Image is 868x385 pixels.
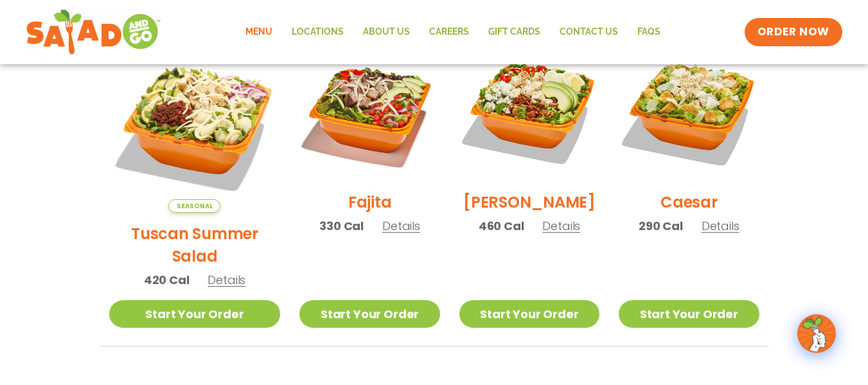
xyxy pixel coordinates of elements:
[26,6,161,58] img: new-SAG-logo-768×292
[619,300,759,328] a: Start Your Order
[236,17,670,47] nav: Menu
[799,316,835,352] img: wpChatIcon
[702,218,740,234] span: Details
[660,191,718,213] h2: Caesar
[348,191,392,213] h2: Fajita
[479,217,524,235] span: 460 Cal
[420,17,479,47] a: Careers
[282,17,353,47] a: Locations
[208,272,245,288] span: Details
[109,222,281,267] h2: Tuscan Summer Salad
[319,217,364,235] span: 330 Cal
[353,17,420,47] a: About Us
[382,218,420,234] span: Details
[144,271,190,289] span: 420 Cal
[109,300,281,328] a: Start Your Order
[619,41,759,181] img: Product photo for Caesar Salad
[299,41,439,181] img: Product photo for Fajita Salad
[479,17,550,47] a: GIFT CARDS
[109,41,281,213] img: Product photo for Tuscan Summer Salad
[550,17,628,47] a: Contact Us
[757,24,829,40] span: ORDER NOW
[639,217,683,235] span: 290 Cal
[168,199,220,213] span: Seasonal
[745,18,842,46] a: ORDER NOW
[463,191,596,213] h2: [PERSON_NAME]
[459,41,599,181] img: Product photo for Cobb Salad
[236,17,282,47] a: Menu
[542,218,580,234] span: Details
[299,300,439,328] a: Start Your Order
[628,17,670,47] a: FAQs
[459,300,599,328] a: Start Your Order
